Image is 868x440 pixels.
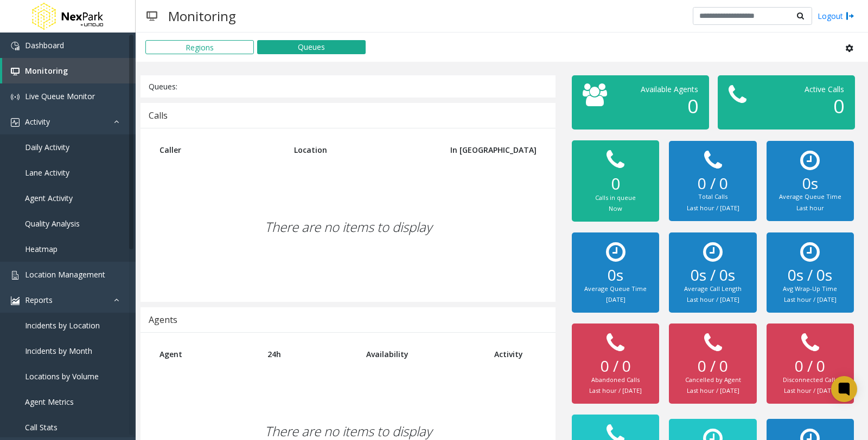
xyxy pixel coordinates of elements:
small: Last hour / [DATE] [687,204,739,212]
span: Activity [25,117,50,127]
img: logout [846,10,854,22]
span: Location Management [25,269,105,280]
span: Incidents by Month [25,346,92,356]
div: Average Queue Time [583,284,648,294]
div: Average Queue Time [777,192,843,202]
h2: 0 [583,174,648,193]
h2: 0 / 0 [777,357,843,376]
span: Agent Activity [25,193,73,203]
small: Last hour / [DATE] [784,295,837,303]
span: Agent Metrics [25,397,74,407]
div: Abandoned Calls [583,376,648,385]
div: Calls in queue [583,193,648,203]
th: Agent [151,341,259,367]
h2: 0 / 0 [680,357,745,376]
span: Queues: [149,81,177,92]
h2: 0 / 0 [680,174,745,193]
th: Caller [151,137,286,163]
span: Active Calls [805,84,844,94]
div: Disconnected Calls [777,376,843,385]
div: There are no items to display [151,163,545,291]
span: Heatmap [25,244,58,254]
small: Last hour / [DATE] [687,386,739,394]
div: Calls [149,108,168,122]
small: Last hour / [DATE] [687,295,739,303]
span: Available Agents [641,84,698,94]
span: Locations by Volume [25,371,99,381]
h2: 0s / 0s [680,266,745,284]
div: Total Calls [680,192,745,202]
a: Logout [818,10,854,22]
img: 'icon' [11,93,20,101]
th: Activity [486,341,545,367]
div: Average Call Length [680,284,745,294]
small: Last hour / [DATE] [589,386,642,394]
img: 'icon' [11,271,20,280]
th: Location [286,137,432,163]
a: Monitoring [2,58,136,83]
span: Reports [25,295,53,305]
span: Call Stats [25,422,58,432]
span: Incidents by Location [25,320,100,331]
small: Last hour [796,204,824,212]
span: Live Queue Monitor [25,91,95,101]
button: Queues [257,40,366,54]
button: Regions [145,40,254,54]
small: Last hour / [DATE] [784,386,837,394]
span: Quality Analysis [25,218,80,229]
div: Avg Wrap-Up Time [777,284,843,294]
span: 0 [687,93,698,119]
img: pageIcon [146,3,157,29]
th: In [GEOGRAPHIC_DATA] [432,137,545,163]
span: Monitoring [25,66,68,76]
span: Lane Activity [25,167,69,178]
th: Availability [358,341,486,367]
span: Daily Activity [25,142,69,152]
th: 24h [259,341,358,367]
img: 'icon' [11,296,20,305]
img: 'icon' [11,118,20,127]
h3: Monitoring [163,3,241,29]
div: Cancelled by Agent [680,376,745,385]
h2: 0s [777,174,843,193]
div: Agents [149,313,177,327]
h2: 0 / 0 [583,357,648,376]
small: Now [609,204,622,212]
small: [DATE] [606,295,626,303]
span: 0 [833,93,844,119]
img: 'icon' [11,42,20,50]
h2: 0s [583,266,648,284]
img: 'icon' [11,67,20,76]
span: Dashboard [25,40,64,50]
h2: 0s / 0s [777,266,843,284]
